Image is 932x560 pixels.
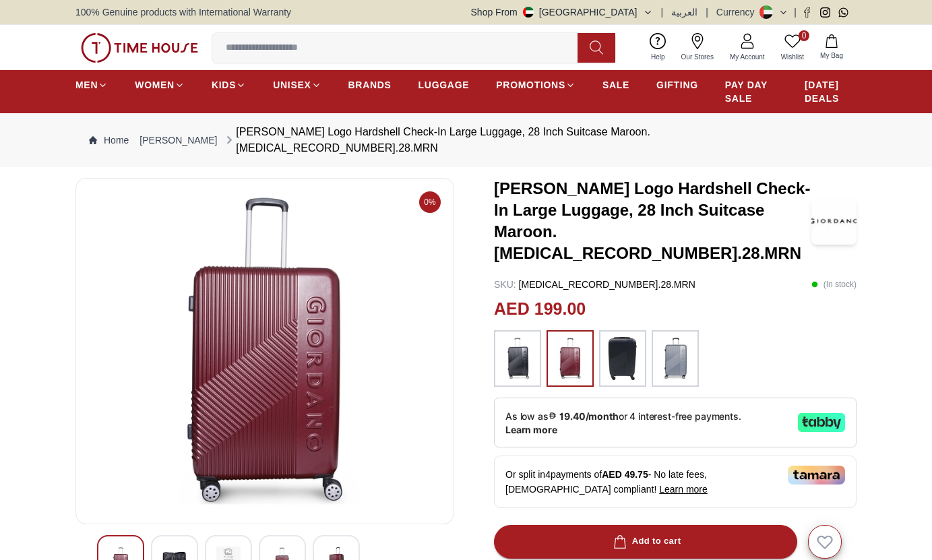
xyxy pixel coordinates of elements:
[494,279,516,290] span: SKU :
[815,51,848,61] span: My Bag
[812,32,851,63] button: My Bag
[89,133,129,147] a: Home
[706,5,708,19] span: |
[838,7,848,18] a: Whatsapp
[494,456,857,508] div: Or split in 4 payments of - No late fees, [DEMOGRAPHIC_DATA] compliant!
[553,337,587,380] img: ...
[348,78,392,92] span: BRANDS
[805,78,857,105] span: [DATE] DEALS
[716,5,760,19] div: Currency
[646,52,671,62] span: Help
[273,73,321,97] a: UNISEX
[494,525,797,559] button: Add to cart
[794,5,797,19] span: |
[725,73,778,111] a: PAY DAY SALE
[805,73,857,111] a: [DATE] DEALS
[606,337,640,380] img: ...
[656,78,698,92] span: GIFTING
[212,78,236,92] span: KIDS
[75,5,291,19] span: 100% Genuine products with International Warranty
[673,30,722,65] a: Our Stores
[658,337,692,380] img: ...
[523,7,534,18] img: United Arab Emirates
[676,52,719,62] span: Our Stores
[661,5,664,19] span: |
[820,7,830,18] a: Instagram
[81,33,198,63] img: ...
[418,78,470,92] span: LUGGAGE
[496,73,576,97] a: PROMOTIONS
[223,124,844,156] div: [PERSON_NAME] Logo Hardshell Check-In Large Luggage, 28 Inch Suitcase Maroon. [MEDICAL_RECORD_NUM...
[725,78,778,105] span: PAY DAY SALE
[671,5,697,19] button: العربية
[494,297,586,322] h2: AED 199.00
[799,30,809,41] span: 0
[75,78,98,92] span: MEN
[496,78,565,92] span: PROMOTIONS
[418,73,470,97] a: LUGGAGE
[419,191,441,213] span: 0%
[494,178,811,264] h3: [PERSON_NAME] Logo Hardshell Check-In Large Luggage, 28 Inch Suitcase Maroon. [MEDICAL_RECORD_NUM...
[788,466,845,485] img: Tamara
[135,73,185,97] a: WOMEN
[139,133,217,147] a: [PERSON_NAME]
[212,73,246,97] a: KIDS
[602,73,629,97] a: SALE
[811,278,857,291] p: ( In stock )
[802,7,812,18] a: Facebook
[348,73,392,97] a: BRANDS
[471,5,653,19] button: Shop From[GEOGRAPHIC_DATA]
[87,189,443,513] img: Giordano Logo Hardshell Check-In Large Luggage, 28 Inch Suitcase Black. GR020.28.BLK
[611,534,681,549] div: Add to cart
[811,197,857,245] img: Giordano Logo Hardshell Check-In Large Luggage, 28 Inch Suitcase Maroon. GR020.28.MRN
[724,52,770,62] span: My Account
[135,78,175,92] span: WOMEN
[75,73,108,97] a: MEN
[776,52,809,62] span: Wishlist
[659,484,708,495] span: Learn more
[273,78,311,92] span: UNISEX
[656,73,698,97] a: GIFTING
[501,337,534,380] img: ...
[643,30,673,65] a: Help
[602,469,648,480] span: AED 49.75
[75,113,857,167] nav: Breadcrumb
[773,30,812,65] a: 0Wishlist
[494,278,695,291] p: [MEDICAL_RECORD_NUMBER].28.MRN
[602,78,629,92] span: SALE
